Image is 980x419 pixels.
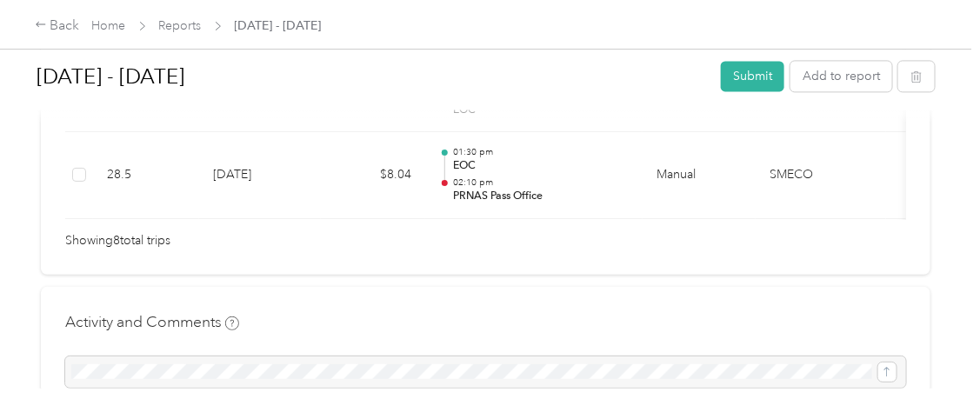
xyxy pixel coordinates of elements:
[790,61,892,91] button: Add to report
[159,18,202,33] a: Reports
[453,146,629,158] p: 01:30 pm
[453,158,629,174] p: EOC
[92,18,126,33] a: Home
[643,132,756,219] td: Manual
[453,189,629,204] p: PRNAS Pass Office
[35,16,80,37] div: Back
[721,61,784,91] button: Submit
[235,17,322,35] span: [DATE] - [DATE]
[93,132,199,219] td: 28.5
[37,56,709,97] h1: Aug 1 - 31, 2025
[199,132,321,219] td: [DATE]
[883,322,980,419] iframe: Everlance-gr Chat Button Frame
[65,231,170,250] span: Showing 8 total trips
[321,132,425,219] td: $8.04
[65,311,239,333] h4: Activity and Comments
[756,132,886,219] td: SMECO
[453,176,629,189] p: 02:10 pm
